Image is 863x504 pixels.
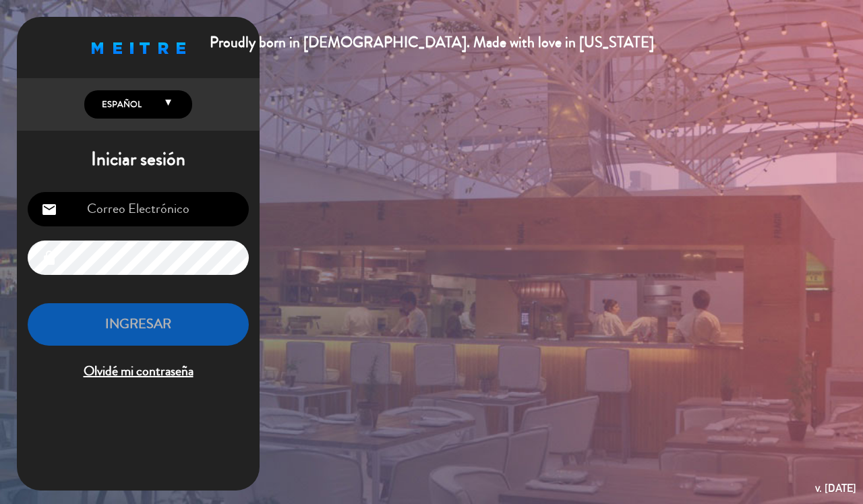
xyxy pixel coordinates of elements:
button: INGRESAR [28,303,249,346]
span: Español [98,98,142,111]
input: Correo Electrónico [28,192,249,226]
span: Olvidé mi contraseña [28,360,249,383]
i: email [41,201,57,218]
div: v. [DATE] [815,479,856,497]
i: lock [41,250,57,266]
h1: Iniciar sesión [17,148,260,171]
